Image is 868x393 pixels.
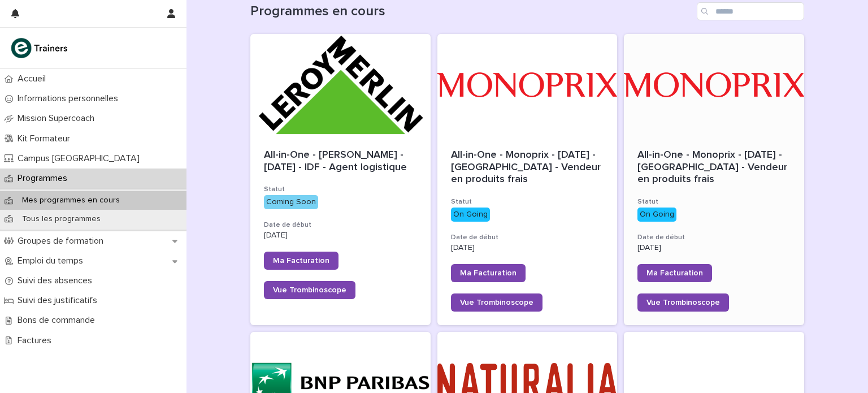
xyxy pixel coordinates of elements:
h3: Statut [451,197,604,206]
p: Kit Formateur [13,133,79,144]
p: Groupes de formation [13,236,112,247]
p: Campus [GEOGRAPHIC_DATA] [13,153,149,164]
p: Suivi des absences [13,275,101,286]
h3: Date de début [264,221,417,230]
p: [DATE] [264,231,417,240]
span: All-in-One - Monoprix - [DATE] - [GEOGRAPHIC_DATA] - Vendeur en produits frais [637,150,790,184]
p: Mission Supercoach [13,113,103,124]
span: Vue Trombinoscope [646,299,720,306]
span: Vue Trombinoscope [273,286,346,294]
p: Programmes [13,173,76,184]
a: All-in-One - Monoprix - [DATE] - [GEOGRAPHIC_DATA] - Vendeur en produits fraisStatutOn GoingDate ... [437,34,618,325]
h1: Programmes en cours [250,3,692,20]
img: K0CqGN7SDeD6s4JG8KQk [9,37,71,59]
a: Ma Facturation [451,264,526,282]
h3: Date de début [451,233,604,242]
p: Emploi du temps [13,256,92,266]
a: Ma Facturation [264,252,338,270]
div: Coming Soon [264,195,318,209]
a: Vue Trombinoscope [451,293,542,312]
h3: Statut [637,197,791,206]
span: Ma Facturation [273,257,329,265]
h3: Date de début [637,233,791,242]
span: Vue Trombinoscope [460,299,533,306]
p: Tous les programmes [13,214,110,224]
a: Ma Facturation [637,264,712,282]
a: Vue Trombinoscope [264,281,355,299]
span: All-in-One - Monoprix - [DATE] - [GEOGRAPHIC_DATA] - Vendeur en produits frais [451,150,604,184]
h3: Statut [264,185,417,194]
div: On Going [451,208,490,222]
span: All-in-One - [PERSON_NAME] - [DATE] - IDF - Agent logistique [264,150,407,172]
p: [DATE] [637,243,791,253]
p: Informations personnelles [13,93,127,104]
p: Suivi des justificatifs [13,295,106,306]
span: Ma Facturation [646,269,703,277]
p: Bons de commande [13,315,104,326]
p: [DATE] [451,243,604,253]
input: Search [697,2,804,20]
a: All-in-One - Monoprix - [DATE] - [GEOGRAPHIC_DATA] - Vendeur en produits fraisStatutOn GoingDate ... [624,34,804,325]
a: All-in-One - [PERSON_NAME] - [DATE] - IDF - Agent logistiqueStatutComing SoonDate de début[DATE]M... [250,34,431,325]
p: Accueil [13,74,55,84]
span: Ma Facturation [460,269,517,277]
a: Vue Trombinoscope [637,293,729,312]
div: On Going [637,208,676,222]
p: Factures [13,335,60,346]
p: Mes programmes en cours [13,196,129,205]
